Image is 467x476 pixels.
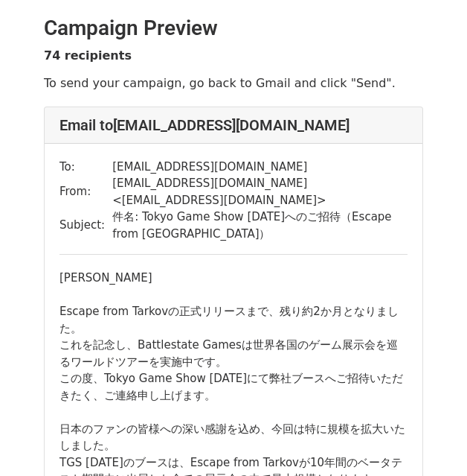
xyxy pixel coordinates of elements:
[44,48,132,63] strong: 74 recipients
[44,75,423,91] p: To send your campaign, go back to Gmail and click "Send".
[44,16,423,41] h2: Campaign Preview
[112,175,408,209] td: [EMAIL_ADDRESS][DOMAIN_NAME] < [EMAIL_ADDRESS][DOMAIN_NAME] >
[59,209,112,242] td: Subject:
[112,209,408,242] td: 件名: Tokyo Game Show [DATE]へのご招待（Escape from [GEOGRAPHIC_DATA]）
[59,175,112,209] td: From:
[112,159,408,176] td: [EMAIL_ADDRESS][DOMAIN_NAME]
[59,159,112,176] td: To:
[59,116,408,134] h4: Email to [EMAIL_ADDRESS][DOMAIN_NAME]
